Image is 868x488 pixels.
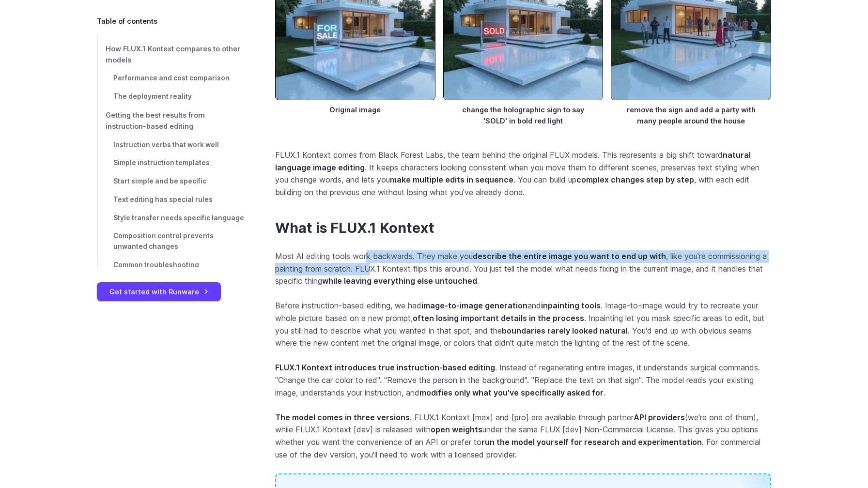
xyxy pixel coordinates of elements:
p: Before instruction-based editing, we had and . Image-to-image would try to recreate your whole pi... [275,300,771,349]
a: Common troubleshooting [97,256,244,274]
strong: FLUX.1 Kontext introduces true instruction-based editing [275,363,495,372]
strong: often losing important details in the process [413,313,584,323]
strong: boundaries rarely looked natural [502,326,628,335]
span: Composition control prevents unwanted changes [113,232,214,250]
figcaption: change the holographic sign to say 'SOLD' in bold red light [443,100,604,126]
span: Getting the best results from instruction-based editing [106,111,205,131]
span: Style transfer needs specific language [113,214,244,222]
span: Performance and cost comparison [113,74,230,82]
a: Simple instruction templates [97,154,244,172]
span: Text editing has special rules [113,196,213,203]
strong: open weights [431,425,482,434]
figcaption: Original image [275,100,435,115]
strong: complex changes step by step [576,175,694,184]
strong: natural language image editing [275,150,751,172]
strong: API providers [634,412,685,422]
p: . Instead of regenerating entire images, it understands surgical commands. "Change the car color ... [275,362,771,399]
a: Get started with Runware [97,282,221,301]
strong: image-to-image generation [421,301,527,310]
p: . FLUX.1 Kontext [max] and [pro] are available through partner (we're one of them), while FLUX.1 ... [275,412,771,461]
a: The deployment reality [97,88,244,106]
span: Start simple and be specific [113,177,206,185]
a: Composition control prevents unwanted changes [97,227,244,256]
p: Most AI editing tools work backwards. They make you , like you're commissioning a painting from s... [275,250,771,288]
strong: run the model yourself for research and experimentation [481,437,702,447]
span: Common troubleshooting [113,261,199,269]
a: Performance and cost comparison [97,69,244,88]
span: How FLUX.1 Kontext compares to other models [106,45,240,64]
a: What is FLUX.1 Kontext [275,220,434,237]
strong: describe the entire image you want to end up with [473,251,666,261]
a: Instruction verbs that work well [97,136,244,154]
a: Getting the best results from instruction-based editing [97,106,244,136]
strong: modifies only what you've specifically asked for [419,388,604,397]
a: Style transfer needs specific language [97,209,244,228]
a: Start simple and be specific [97,172,244,191]
span: Instruction verbs that work well [113,141,219,149]
a: How FLUX.1 Kontext compares to other models [97,39,244,69]
strong: while leaving everything else untouched [322,276,477,286]
strong: The model comes in three versions [275,412,410,422]
span: Table of contents [97,15,157,27]
strong: make multiple edits in sequence [390,175,513,184]
span: The deployment reality [113,92,192,100]
figcaption: remove the sign and add a party with many people around the house [611,100,771,126]
a: Text editing has special rules [97,191,244,209]
span: Simple instruction templates [113,159,210,167]
strong: inpainting tools [541,301,601,310]
p: FLUX.1 Kontext comes from Black Forest Labs, the team behind the original FLUX models. This repre... [275,149,771,198]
